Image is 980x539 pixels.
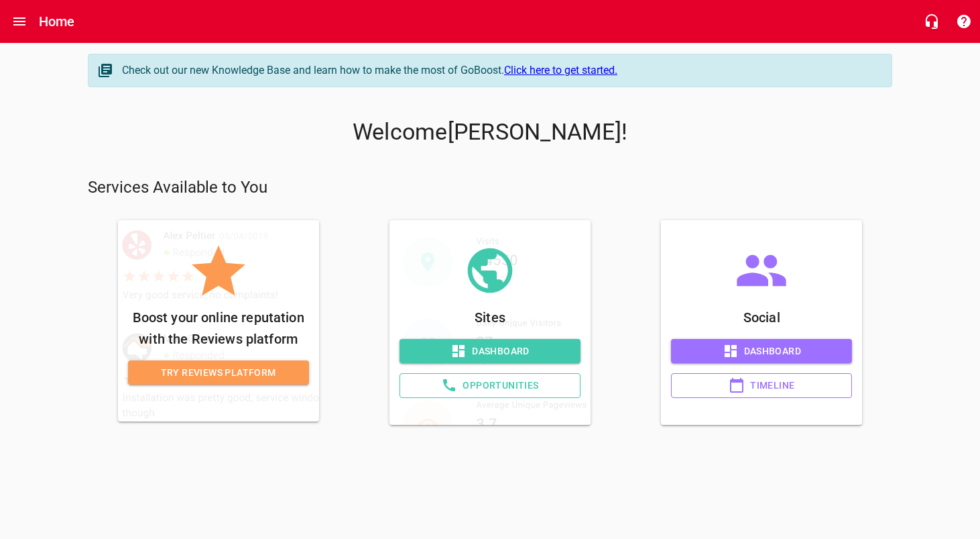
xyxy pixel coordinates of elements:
span: Dashboard [410,343,570,360]
a: Try Reviews Platform [128,360,309,385]
a: Timeline [671,373,852,398]
a: Click here to get started. [504,64,617,77]
div: Check out our new Knowledge Base and learn how to make the most of GoBoost. [122,62,878,79]
a: Dashboard [400,339,580,364]
span: Timeline [682,377,841,394]
p: Social [671,307,852,328]
p: Services Available to You [88,177,892,199]
p: Sites [400,307,580,328]
span: Dashboard [682,343,841,360]
span: Opportunities [411,377,569,394]
button: Support Portal [948,5,980,38]
button: Live Chat [916,5,948,38]
h6: Home [39,11,75,32]
p: Welcome [PERSON_NAME] ! [88,119,892,146]
a: Dashboard [671,339,852,364]
span: Try Reviews Platform [139,364,298,381]
a: Opportunities [400,373,580,398]
p: Boost your online reputation with the Reviews platform [128,307,309,350]
button: Open drawer [3,5,36,38]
